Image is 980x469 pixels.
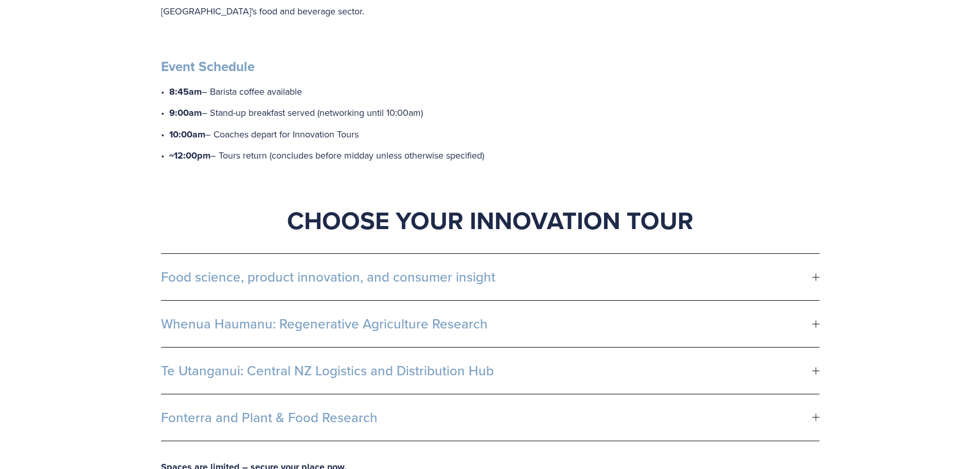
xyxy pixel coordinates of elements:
button: Food science, product innovation, and consumer insight [161,254,819,300]
strong: 8:45am [169,85,202,98]
p: – Coaches depart for Innovation Tours [169,126,819,143]
strong: Event Schedule [161,57,255,76]
strong: 9:00am [169,106,202,119]
button: Fonterra and Plant & Food Research [161,394,819,441]
p: – Barista coffee available [169,83,819,100]
p: – Stand-up breakfast served (networking until 10:00am) [169,105,819,121]
button: Whenua Haumanu: Regenerative Agriculture Research [161,301,819,347]
span: Whenua Haumanu: Regenerative Agriculture Research [161,316,812,332]
p: – Tours return (concludes before midday unless otherwise specified) [169,147,819,164]
span: Te Utanganui: Central NZ Logistics and Distribution Hub [161,363,812,378]
button: Te Utanganui: Central NZ Logistics and Distribution Hub [161,348,819,394]
h1: Choose Your Innovation Tour [161,205,819,236]
strong: ~12:00pm [169,149,210,162]
strong: 10:00am [169,128,205,141]
span: Fonterra and Plant & Food Research [161,410,812,425]
span: Food science, product innovation, and consumer insight [161,269,812,285]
